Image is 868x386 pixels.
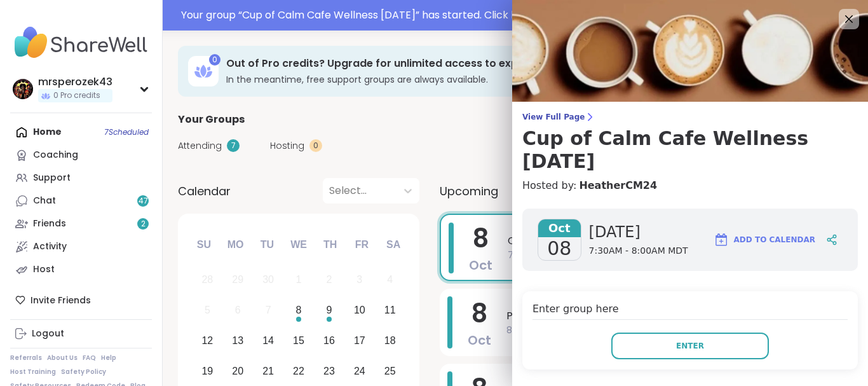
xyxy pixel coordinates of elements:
a: HeatherCM24 [579,178,657,193]
div: 20 [232,362,243,380]
button: Add to Calendar [708,224,821,255]
div: Sa [379,231,407,259]
div: 13 [232,332,243,349]
a: FAQ [83,354,96,362]
div: Choose Monday, October 13th, 2025 [224,327,252,355]
a: Support [10,167,152,190]
span: Enter [676,340,704,352]
div: Not available Thursday, October 2nd, 2025 [316,266,343,294]
div: 17 [354,332,365,349]
div: Coaching [33,149,78,162]
span: 8:00AM - 9:00AM MDT [506,324,830,337]
a: Host [10,258,152,281]
a: Logout [10,322,152,345]
div: Choose Saturday, October 25th, 2025 [376,357,403,385]
span: Oct [538,219,581,237]
a: Help [101,354,116,362]
div: Logout [32,327,64,340]
a: Chat47 [10,190,152,212]
span: Upcoming [440,183,498,200]
div: 14 [262,332,274,349]
div: 1 [296,271,302,288]
div: Friends [33,217,66,230]
div: Invite Friends [10,289,152,312]
div: Choose Monday, October 20th, 2025 [224,357,252,385]
img: mrsperozek43 [13,79,33,99]
img: ShareWell Logomark [714,232,729,247]
div: 6 [235,301,241,319]
iframe: Spotlight [139,151,149,161]
div: Host [33,263,55,276]
div: Su [190,231,218,259]
div: Choose Wednesday, October 8th, 2025 [285,297,313,324]
span: 47 [139,196,148,207]
button: Enter [611,333,769,359]
div: 19 [201,362,213,380]
div: Fr [348,231,376,259]
div: Choose Thursday, October 16th, 2025 [316,327,343,355]
span: Oct [468,331,491,349]
div: Choose Tuesday, October 14th, 2025 [255,327,282,355]
a: About Us [47,354,78,362]
div: 21 [262,362,274,380]
span: [DATE] [589,222,688,242]
span: Calendar [178,183,231,200]
h4: Enter group here [532,301,848,320]
span: Your Groups [178,112,245,127]
h3: In the meantime, free support groups are always available. [226,73,749,86]
span: 8 [471,296,487,331]
div: 12 [201,332,213,349]
div: Tu [253,231,281,259]
span: Add to Calendar [734,234,815,245]
a: Referrals [10,354,42,362]
div: Not available Wednesday, October 1st, 2025 [285,266,313,294]
a: Friends2 [10,212,152,235]
div: Choose Sunday, October 19th, 2025 [194,357,221,385]
span: 2 [141,219,146,230]
div: Your group “ Cup of Calm Cafe Wellness [DATE] ” has started. Click here to enter! [181,8,860,23]
span: View Full Page [522,112,858,122]
div: 22 [293,362,304,380]
div: 0 [309,139,322,152]
div: Choose Friday, October 10th, 2025 [346,297,373,324]
div: 28 [201,271,213,288]
div: 2 [326,271,332,288]
h3: Out of Pro credits? Upgrade for unlimited access to expert-led coaching groups. [226,57,749,71]
div: Choose Thursday, October 9th, 2025 [316,297,343,324]
span: Hosting [270,139,304,153]
div: Mo [221,231,249,259]
div: mrsperozek43 [38,75,112,89]
div: 7 [227,139,240,152]
div: Choose Saturday, October 11th, 2025 [376,297,403,324]
div: Choose Friday, October 24th, 2025 [346,357,373,385]
div: Not available Friday, October 3rd, 2025 [346,266,373,294]
div: Th [316,231,344,259]
div: 7 [266,301,271,319]
div: 15 [293,332,304,349]
div: 5 [205,301,210,319]
div: Choose Wednesday, October 15th, 2025 [285,327,313,355]
div: Choose Sunday, October 12th, 2025 [194,327,221,355]
div: 3 [356,271,362,288]
div: Activity [33,240,67,253]
div: 9 [326,301,332,319]
a: Coaching [10,144,152,167]
span: 0 Pro credits [53,90,100,101]
div: 29 [232,271,243,288]
div: Choose Friday, October 17th, 2025 [346,327,373,355]
div: 4 [387,271,393,288]
div: Not available Sunday, September 28th, 2025 [194,266,221,294]
span: Pop Up! Morning Session! [506,308,830,324]
div: 8 [296,301,302,319]
span: 7:30AM - 8:00AM MDT [589,245,688,258]
div: Chat [33,195,56,207]
div: 16 [323,332,335,349]
div: 18 [384,332,396,349]
div: 30 [262,271,274,288]
span: Attending [178,139,222,153]
div: Not available Tuesday, September 30th, 2025 [255,266,282,294]
span: 8 [473,221,489,256]
div: 11 [384,301,396,319]
div: Not available Saturday, October 4th, 2025 [376,266,403,294]
a: View Full PageCup of Calm Cafe Wellness [DATE] [522,112,858,173]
